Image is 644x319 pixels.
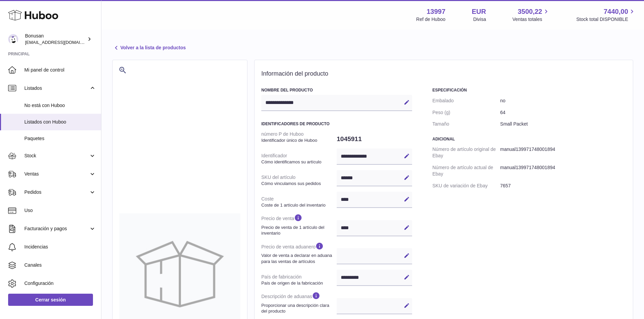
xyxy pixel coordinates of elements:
dt: Coste [261,193,337,211]
span: No está con Huboo [24,102,96,109]
span: Ventas totales [512,16,550,23]
span: Listados [24,85,89,91]
span: Facturación y pagos [24,225,89,232]
dt: Tamaño [432,118,500,130]
span: Ventas [24,171,89,177]
strong: Valor de venta a declarar en aduana para las ventas de artículos [261,252,335,264]
a: Cerrar sesión [8,294,93,306]
img: info@bonusan.es [8,34,18,44]
a: 3500,22 Ventas totales [512,7,550,23]
span: Mi panel de control [24,67,96,73]
dt: Identificador [261,150,337,167]
h3: Identificadores de producto [261,121,412,127]
dd: 1045911 [337,132,412,146]
strong: Cómo vinculamos sus pedidos [261,181,335,187]
dt: País de fabricación [261,271,337,289]
span: Uso [24,207,96,214]
dt: Embalado [432,95,500,107]
dt: SKU del artículo [261,171,337,189]
a: Volver a la lista de productos [112,44,186,52]
dt: Número de artículo actual de Ebay [432,162,500,180]
div: Ref de Huboo [416,16,445,23]
strong: Cómo identificamos su artículo [261,159,335,165]
dt: Descripción de aduanas [261,289,337,317]
dd: manual139971748001894 [500,143,626,162]
dt: Peso (g) [432,107,500,118]
dd: Small Packet [500,118,626,130]
strong: Coste de 1 artículo del inventario [261,202,335,208]
span: Canales [24,262,96,268]
span: Listados con Huboo [24,119,96,125]
strong: EUR [472,7,486,16]
dd: manual139971748001894 [500,162,626,180]
strong: Identificador único de Huboo [261,137,335,143]
h3: Especificación [432,87,626,93]
div: Divisa [473,16,486,23]
h3: Nombre del producto [261,87,412,93]
strong: Precio de venta de 1 artículo del inventario [261,224,335,236]
h2: Información del producto [261,70,626,78]
span: [EMAIL_ADDRESS][DOMAIN_NAME] [25,39,99,45]
strong: País de origen de la fabricación [261,280,335,286]
span: Stock [24,153,89,159]
span: 7440,00 [604,7,628,16]
div: Bonusan [25,33,86,46]
strong: 13997 [427,7,446,16]
span: 3500,22 [518,7,542,16]
span: Pedidos [24,189,89,195]
h3: Adicional [432,136,626,142]
dt: número P de Huboo [261,128,337,146]
dt: Precio de venta [261,211,337,239]
a: 7440,00 Stock total DISPONIBLE [576,7,636,23]
span: Stock total DISPONIBLE [576,16,636,23]
span: Configuración [24,280,96,287]
dd: 64 [500,107,626,118]
dd: 7657 [500,180,626,192]
span: Paquetes [24,135,96,142]
dt: Precio de venta aduanero [261,239,337,267]
dt: SKU de variación de Ebay [432,180,500,192]
dd: no [500,95,626,107]
dt: Número de artículo original de Ebay [432,143,500,162]
span: Incidencias [24,244,96,250]
strong: Proporcionar una descripción clara del producto [261,302,335,314]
